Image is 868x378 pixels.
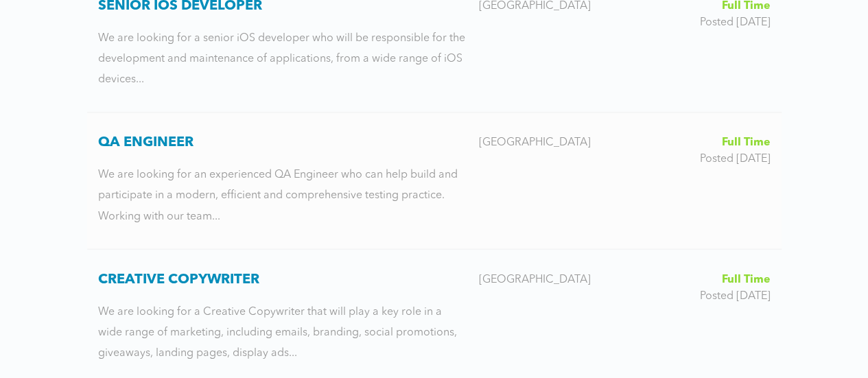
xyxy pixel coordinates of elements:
[468,271,636,287] div: [GEOGRAPHIC_DATA]
[98,169,458,222] span: We are looking for an experienced QA Engineer who can help build and participate in a modern, eff...
[468,134,636,151] div: [GEOGRAPHIC_DATA]
[700,290,771,301] time: Posted [DATE]
[700,154,771,165] time: Posted [DATE]
[647,271,771,287] li: Full Time
[647,134,771,151] li: Full Time
[98,271,468,287] h3: Creative Copywriter
[98,33,465,85] span: We are looking for a senior iOS developer who will be responsible for the development and mainten...
[700,17,771,28] time: Posted [DATE]
[98,306,457,358] span: We are looking for a Creative Copywriter that will play a key role in a wide range of marketing, ...
[87,113,782,248] a: QA Engineer We are looking for an experienced QA Engineer who can help build and participate in a...
[98,134,468,151] h3: QA Engineer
